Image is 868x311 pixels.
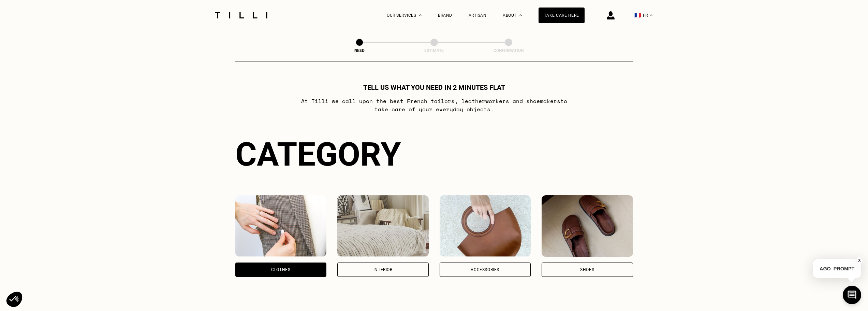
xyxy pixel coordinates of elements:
font: Interior [373,267,393,272]
font: Category [235,135,401,173]
img: drop-down menu [650,14,652,16]
img: Tilli Dressmaking Service Logo [212,12,270,18]
font: FR [643,13,648,18]
font: Accessories [471,267,499,272]
font: AGO_PROMPT [820,266,854,271]
font: At Tilli we call upon the best French tailors [301,97,455,105]
font: to take care of your everyday objects. [374,97,567,113]
font: Need [354,48,365,53]
font: 🇫🇷 [634,12,641,18]
font: , leatherworkers and shoemakers [455,97,560,105]
img: About drop-down menu [519,14,522,16]
font: Our services [387,13,416,18]
a: Artisan [469,13,487,18]
font: Estimate [424,48,444,53]
font: X [858,258,861,263]
img: Interior [337,195,429,257]
img: Clothes [235,195,327,257]
img: connection icon [607,11,615,19]
font: Confirmation [494,48,524,53]
img: Drop-down menu [419,14,422,16]
button: X [856,257,863,264]
a: Take care here [539,8,585,23]
font: Clothes [271,267,290,272]
font: Take care here [544,13,579,18]
font: About [503,13,517,18]
font: Shoes [580,267,594,272]
font: Tell us what you need in 2 minutes flat [363,83,505,91]
a: Brand [438,13,452,18]
img: Accessories [440,195,531,257]
img: Shoes [542,195,633,257]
